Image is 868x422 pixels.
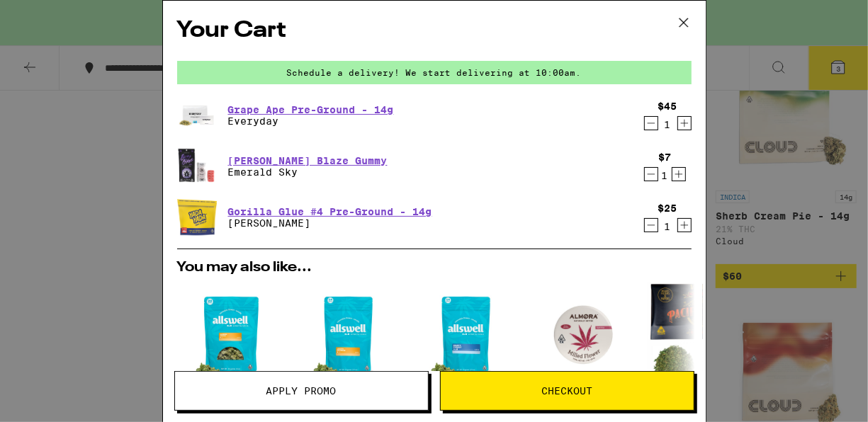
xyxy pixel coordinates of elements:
img: Emerald Sky - Berry Blaze Gummy [177,148,217,186]
span: Checkout [541,386,592,396]
div: 1 [658,170,671,181]
p: Emerald Sky [228,166,388,178]
button: Decrement [644,167,658,181]
img: Yada Yada - Gorilla Glue #4 Pre-Ground - 14g [177,198,217,237]
button: Increment [677,218,692,232]
img: Everyday - Grape Ape Pre-Ground - 14g [177,96,217,135]
button: Increment [677,116,692,130]
button: Checkout [440,371,694,411]
p: [PERSON_NAME] [228,217,432,229]
div: $7 [658,152,671,163]
button: Decrement [644,116,658,130]
a: Grape Ape Pre-Ground - 14g [228,104,394,115]
a: [PERSON_NAME] Blaze Gummy [228,155,388,166]
div: $25 [658,203,677,214]
img: Allswell - Fruity Forest - 14g [412,282,519,388]
img: Pacific Stone - Blue Dream Pre-Ground - 14g [648,282,754,388]
span: Apply Promo [266,386,337,396]
h2: You may also like... [177,261,692,275]
a: Gorilla Glue #4 Pre-Ground - 14g [228,206,432,217]
div: $45 [658,101,677,112]
p: Everyday [228,115,394,127]
div: 1 [658,119,677,130]
button: Decrement [644,218,658,232]
button: Increment [672,167,686,181]
button: Apply Promo [174,371,429,411]
img: Allswell - Garden Grove - 28g [177,282,283,388]
img: Allswell - Jack's Revenge - 14g [295,282,401,388]
h2: Your Cart [177,15,692,47]
div: Schedule a delivery! We start delivering at 10:00am. [177,61,692,84]
img: Almora Farm - Sativa Blend Pre-Ground - 28g [530,282,636,388]
div: 1 [658,221,677,232]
